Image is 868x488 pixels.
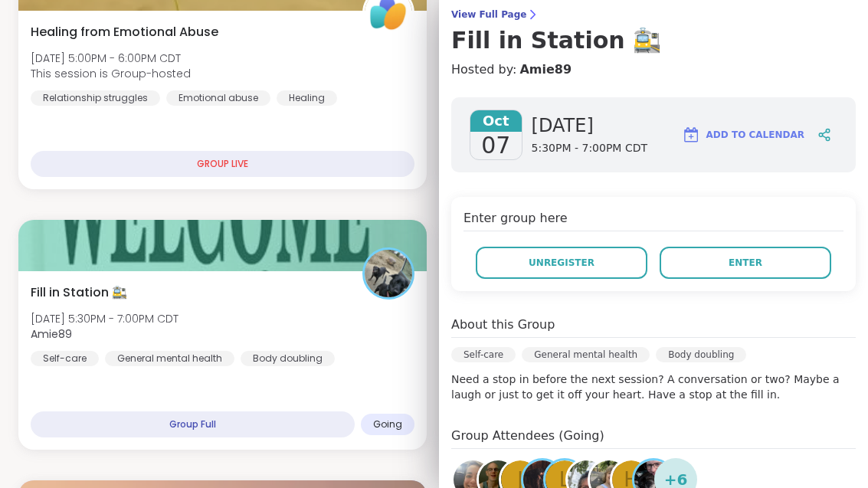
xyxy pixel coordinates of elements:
h3: Fill in Station 🚉 [451,27,856,54]
span: View Full Page [451,8,856,21]
img: ShareWell Logomark [682,126,700,144]
h4: Group Attendees (Going) [451,427,856,449]
div: Body doubling [241,351,335,366]
span: Going [373,418,402,431]
div: Healing [277,90,337,106]
span: Add to Calendar [706,128,804,142]
b: Amie89 [31,326,72,342]
span: Unregister [529,256,594,270]
span: [DATE] 5:00PM - 6:00PM CDT [31,51,191,66]
h4: Enter group here [463,209,843,231]
p: Need a stop in before the next session? A conversation or two? Maybe a laugh or just to get it of... [451,372,856,402]
span: 5:30PM - 7:00PM CDT [532,141,647,156]
span: Enter [729,256,762,270]
button: Unregister [476,247,647,279]
h4: Hosted by: [451,61,856,79]
div: Self-care [31,351,99,366]
div: GROUP LIVE [31,151,414,177]
span: 07 [481,132,510,159]
h4: About this Group [451,316,555,334]
span: Oct [470,110,522,132]
span: Fill in Station 🚉 [31,283,127,302]
a: Amie89 [519,61,572,79]
div: Group Full [31,411,355,437]
div: General mental health [522,347,650,362]
div: Emotional abuse [166,90,270,106]
button: Add to Calendar [675,116,811,153]
button: Enter [660,247,831,279]
span: Healing from Emotional Abuse [31,23,218,41]
img: Amie89 [365,250,412,297]
div: General mental health [105,351,234,366]
span: This session is Group-hosted [31,66,191,81]
div: Self-care [451,347,516,362]
div: Body doubling [656,347,746,362]
span: [DATE] 5:30PM - 7:00PM CDT [31,311,179,326]
span: [DATE] [532,113,647,138]
div: Relationship struggles [31,90,160,106]
a: View Full PageFill in Station 🚉 [451,8,856,54]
